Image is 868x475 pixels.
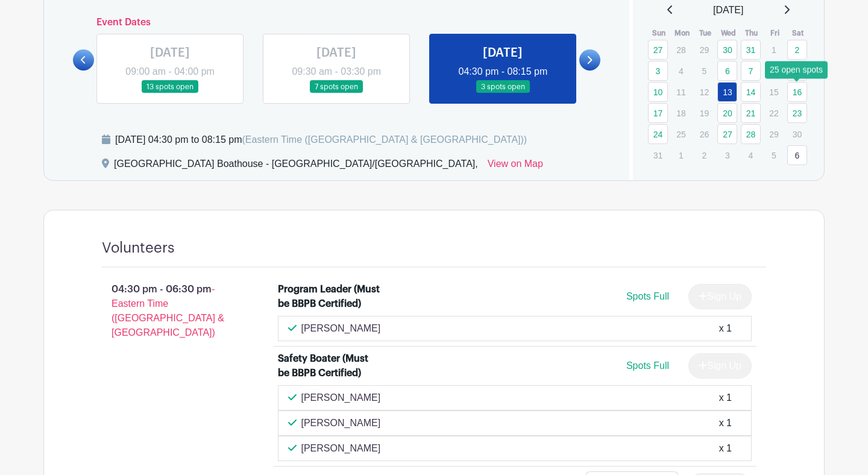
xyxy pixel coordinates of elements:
p: 2 [694,146,714,165]
p: 22 [764,104,784,122]
p: [PERSON_NAME] [301,441,381,456]
th: Thu [740,27,764,39]
a: 13 [717,82,737,102]
div: [DATE] 04:30 pm to 08:15 pm [115,133,527,147]
div: 25 open spots [765,61,828,78]
p: 30 [787,125,807,143]
h4: Volunteers [102,239,175,257]
div: Safety Boater (Must be BBPB Certified) [278,351,382,380]
a: 14 [741,82,761,102]
p: 15 [764,83,784,101]
a: 20 [717,103,737,123]
div: [GEOGRAPHIC_DATA] Boathouse - [GEOGRAPHIC_DATA]/[GEOGRAPHIC_DATA], [114,157,478,176]
a: 10 [648,82,668,102]
div: x 1 [719,321,732,336]
p: 19 [694,104,714,122]
a: 23 [787,103,807,123]
a: 31 [741,40,761,60]
span: - Eastern Time ([GEOGRAPHIC_DATA] & [GEOGRAPHIC_DATA]) [112,284,224,338]
a: 27 [648,40,668,60]
p: 31 [648,146,668,165]
p: 1 [764,40,784,59]
div: x 1 [719,416,732,430]
span: Spots Full [626,360,669,371]
a: 30 [717,40,737,60]
p: 29 [694,40,714,59]
a: 21 [741,103,761,123]
p: [PERSON_NAME] [301,416,381,430]
th: Fri [763,27,787,39]
div: x 1 [719,441,732,456]
a: 6 [717,61,737,81]
p: 4 [671,61,691,80]
a: 3 [648,61,668,81]
p: 29 [764,125,784,143]
span: [DATE] [713,3,743,17]
h6: Event Dates [94,17,579,28]
th: Wed [717,27,740,39]
span: (Eastern Time ([GEOGRAPHIC_DATA] & [GEOGRAPHIC_DATA])) [242,134,527,145]
a: View on Map [488,157,543,176]
p: 8 [764,61,784,80]
p: 3 [717,146,737,165]
p: 4 [741,146,761,165]
p: [PERSON_NAME] [301,391,381,405]
a: 7 [741,61,761,81]
p: 11 [671,83,691,101]
p: 26 [694,125,714,143]
a: 6 [787,145,807,165]
a: 27 [717,124,737,144]
p: 12 [694,83,714,101]
p: 18 [671,104,691,122]
span: Spots Full [626,291,669,301]
th: Mon [670,27,694,39]
p: 5 [694,61,714,80]
div: Program Leader (Must be BBPB Certified) [278,282,382,311]
th: Tue [694,27,717,39]
a: 16 [787,82,807,102]
p: 5 [764,146,784,165]
p: 25 [671,125,691,143]
a: 2 [787,40,807,60]
th: Sat [787,27,810,39]
p: 04:30 pm - 06:30 pm [83,277,259,345]
p: 28 [671,40,691,59]
th: Sun [647,27,671,39]
div: x 1 [719,391,732,405]
a: 24 [648,124,668,144]
p: 1 [671,146,691,165]
p: [PERSON_NAME] [301,321,381,336]
a: 28 [741,124,761,144]
a: 17 [648,103,668,123]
